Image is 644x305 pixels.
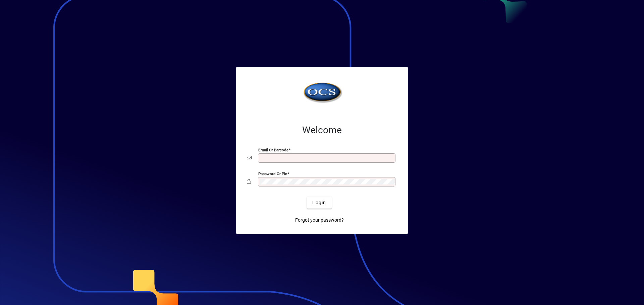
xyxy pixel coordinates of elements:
h2: Welcome [247,125,397,136]
a: Forgot your password? [292,214,346,226]
button: Login [307,197,331,209]
span: Login [312,199,326,206]
span: Forgot your password? [295,217,344,224]
mat-label: Password or Pin [258,171,287,176]
mat-label: Email or Barcode [258,148,288,152]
